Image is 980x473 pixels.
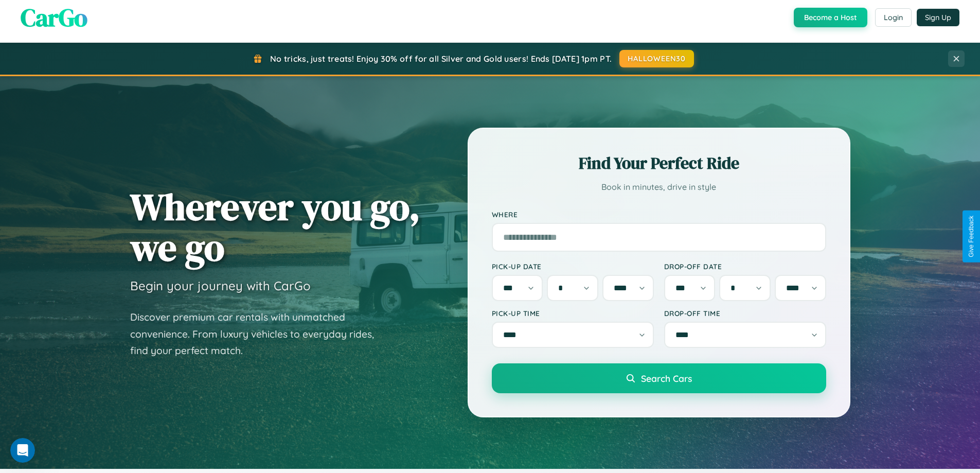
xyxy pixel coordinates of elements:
p: Book in minutes, drive in style [492,180,826,195]
div: Give Feedback [968,216,975,257]
button: Search Cars [492,363,826,393]
span: CarGo [21,1,87,34]
span: No tricks, just treats! Enjoy 30% off for all Silver and Gold users! Ends [DATE] 1pm PT. [270,54,612,64]
button: Login [875,8,912,27]
label: Where [492,210,826,219]
button: HALLOWEEN30 [619,50,694,67]
label: Drop-off Date [664,262,826,271]
button: Sign Up [917,9,959,26]
label: Drop-off Time [664,309,826,318]
label: Pick-up Time [492,309,654,318]
h3: Begin your journey with CarGo [130,278,311,293]
iframe: Intercom live chat [10,438,35,463]
h1: Wherever you go, we go [130,186,420,268]
span: Search Cars [641,373,692,384]
p: Discover premium car rentals with unmatched convenience. From luxury vehicles to everyday rides, ... [130,309,387,359]
button: Become a Host [794,8,867,27]
label: Pick-up Date [492,262,654,271]
h2: Find Your Perfect Ride [492,152,826,174]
